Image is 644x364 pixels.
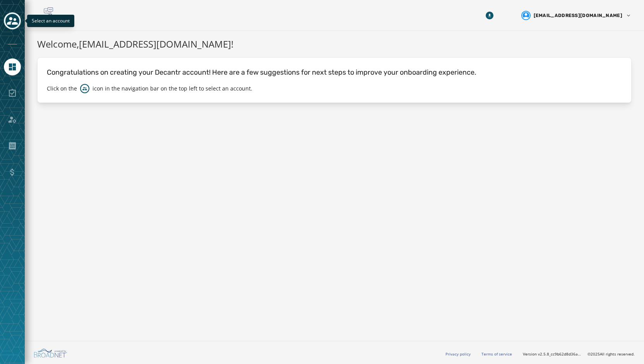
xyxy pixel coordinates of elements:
a: Navigate to Home [4,58,21,75]
span: v2.5.8_cc9b62d8d36ac40d66e6ee4009d0e0f304571100 [538,351,581,357]
span: [EMAIL_ADDRESS][DOMAIN_NAME] [534,12,622,19]
p: Click on the [47,85,77,92]
span: Version [523,351,581,357]
a: Privacy policy [445,351,471,357]
p: Congratulations on creating your Decantr account! Here are a few suggestions for next steps to im... [47,67,622,78]
p: icon in the navigation bar on the top left to select an account. [92,85,252,92]
button: Toggle account select drawer [4,12,21,29]
button: User settings [518,8,635,23]
a: Terms of service [481,351,512,357]
h1: Welcome, [EMAIL_ADDRESS][DOMAIN_NAME] ! [37,37,632,51]
button: Download Menu [483,9,497,22]
span: © 2025 All rights reserved. [587,351,635,357]
span: Select an account [32,17,70,24]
